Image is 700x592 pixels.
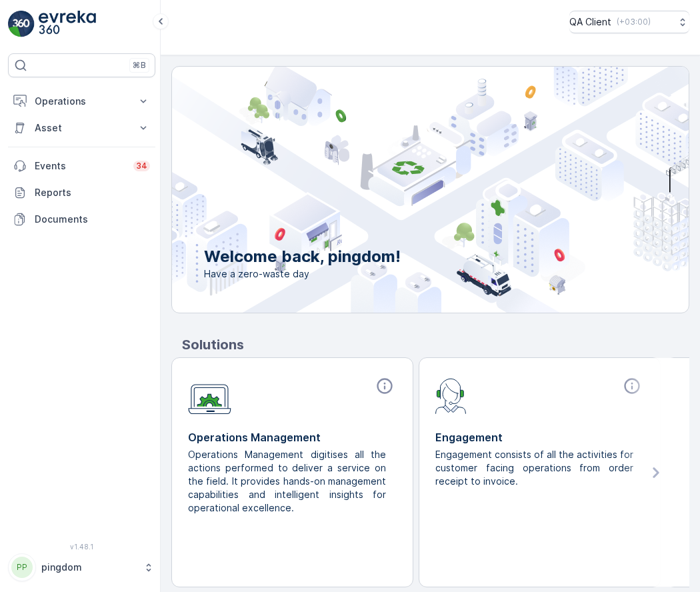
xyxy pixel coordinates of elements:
p: Operations Management [188,429,397,445]
button: PPpingdom [8,553,155,581]
p: Asset [35,121,129,135]
a: Documents [8,206,155,233]
button: Operations [8,88,155,115]
p: pingdom [41,561,137,574]
p: ⌘B [133,60,146,71]
p: Events [35,159,125,173]
img: module-icon [435,377,467,414]
p: QA Client [569,15,611,29]
button: QA Client(+03:00) [569,11,689,33]
p: Operations [35,95,129,108]
p: Solutions [182,335,689,355]
p: Welcome back, pingdom! [204,246,401,267]
img: city illustration [112,67,689,313]
a: Events34 [8,153,155,179]
p: 34 [136,161,147,171]
p: Engagement [435,429,644,445]
button: Asset [8,115,155,141]
span: v 1.48.1 [8,543,155,551]
p: Operations Management digitises all the actions performed to deliver a service on the field. It p... [188,448,386,515]
p: Reports [35,186,150,199]
div: PP [11,557,33,578]
a: Reports [8,179,155,206]
p: Documents [35,213,150,226]
p: ( +03:00 ) [617,17,651,27]
p: Engagement consists of all the activities for customer facing operations from order receipt to in... [435,448,633,488]
img: logo [8,11,35,37]
span: Have a zero-waste day [204,267,401,281]
img: logo_light-DOdMpM7g.png [39,11,96,37]
img: module-icon [188,377,231,415]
